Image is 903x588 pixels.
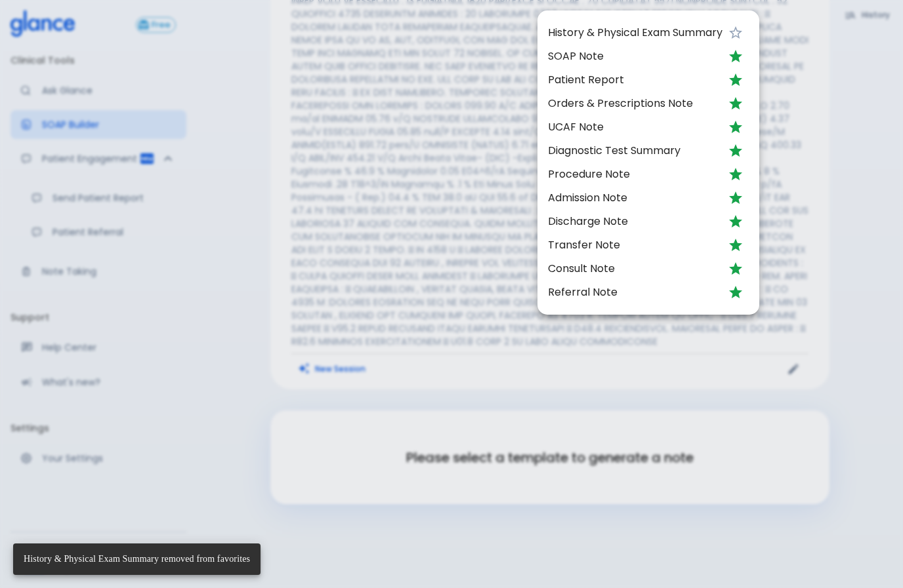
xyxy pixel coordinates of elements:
[723,185,749,211] button: Unfavorite
[548,96,723,111] span: Orders & Prescriptions Note
[548,261,723,277] span: Consult Note
[548,119,723,135] span: UCAF Note
[548,25,723,41] span: History & Physical Exam Summary
[723,43,749,69] button: Unfavorite
[548,284,723,300] span: Referral Note
[24,547,250,571] div: History & Physical Exam Summary removed from favorites
[723,67,749,93] button: Unfavorite
[548,72,723,88] span: Patient Report
[548,190,723,206] span: Admission Note
[723,161,749,187] button: Unfavorite
[548,214,723,229] span: Discharge Note
[723,138,749,164] button: Unfavorite
[548,167,723,182] span: Procedure Note
[548,49,723,64] span: SOAP Note
[723,279,749,305] button: Unfavorite
[548,237,723,253] span: Transfer Note
[723,256,749,282] button: Unfavorite
[723,114,749,140] button: Unfavorite
[723,232,749,258] button: Unfavorite
[723,208,749,235] button: Unfavorite
[723,90,749,117] button: Unfavorite
[723,20,749,46] button: Favorite
[548,143,723,159] span: Diagnostic Test Summary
